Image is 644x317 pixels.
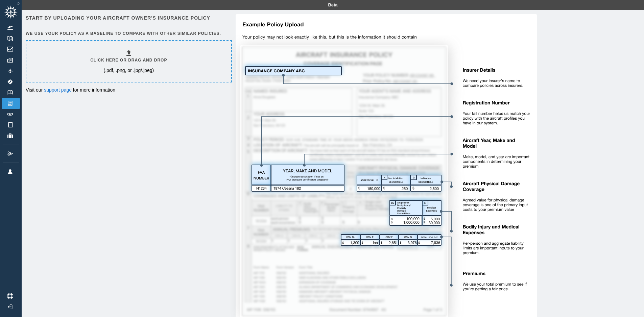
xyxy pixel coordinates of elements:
[26,14,231,22] h6: Start by uploading your aircraft owner's insurance policy
[26,87,231,93] p: Visit our for more information
[90,57,167,64] h6: Click here or drag and drop
[103,67,154,74] p: (.pdf, .png, or .jpg/.jpeg)
[44,87,72,93] a: support page
[26,30,231,37] h6: We use your policy as a baseline to compare with other similar policies.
